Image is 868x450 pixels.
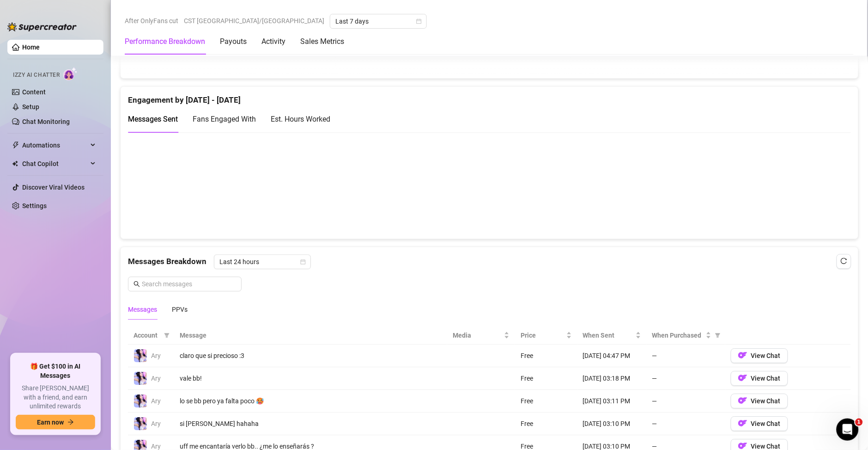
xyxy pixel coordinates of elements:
div: Payouts [220,36,247,47]
td: [DATE] 03:10 PM [577,413,647,435]
span: View Chat [751,420,781,427]
span: Izzy AI Chatter [13,71,60,80]
div: Engagement by [DATE] - [DATE] [128,86,851,106]
th: When Sent [577,327,647,345]
th: Message [174,327,447,345]
span: 🎁 Get $100 in AI Messages [16,362,95,380]
img: OF [738,419,747,428]
span: View Chat [751,352,781,359]
span: filter [713,328,722,342]
button: OFView Chat [731,394,788,408]
span: Last 7 days [335,14,421,28]
div: vale bb! [180,373,442,383]
td: — [647,367,725,390]
span: View Chat [751,443,781,450]
span: When Sent [583,330,634,340]
td: — [647,390,725,413]
span: 1 [856,419,863,426]
div: Performance Breakdown [125,36,205,47]
td: Free [515,413,577,435]
iframe: Intercom live chat [837,419,859,441]
span: Account [134,330,160,340]
img: Ary [134,349,147,362]
span: Fans Engaged With [193,115,256,123]
button: OFView Chat [731,371,788,386]
img: Chat Copilot [12,160,18,167]
div: Sales Metrics [300,36,344,47]
span: Price [521,330,564,340]
td: [DATE] 03:11 PM [577,390,647,413]
div: Est. Hours Worked [271,113,330,125]
span: Messages Sent [128,115,178,123]
span: View Chat [751,397,781,405]
a: OFView Chat [731,376,788,384]
a: OFView Chat [731,422,788,429]
span: Automations [22,138,88,153]
span: Share [PERSON_NAME] with a friend, and earn unlimited rewards [16,384,95,411]
div: si [PERSON_NAME] hahaha [180,419,442,429]
td: [DATE] 04:47 PM [577,345,647,367]
span: Media [453,330,502,340]
div: PPVs [172,304,188,314]
img: Ary [134,417,147,430]
span: View Chat [751,375,781,382]
a: Content [22,88,46,96]
td: Free [515,390,577,413]
span: filter [164,333,170,338]
td: [DATE] 03:18 PM [577,367,647,390]
span: calendar [300,259,306,265]
button: Earn nowarrow-right [16,415,95,430]
span: Ary [151,352,161,359]
img: Ary [134,372,147,385]
span: filter [715,333,721,338]
span: Ary [151,375,161,382]
span: Ary [151,420,161,427]
span: calendar [416,18,422,24]
div: Messages Breakdown [128,254,851,269]
span: CST [GEOGRAPHIC_DATA]/[GEOGRAPHIC_DATA] [184,14,324,28]
img: OF [738,396,747,405]
a: OFView Chat [731,399,788,407]
span: When Purchased [652,330,704,340]
th: When Purchased [647,327,725,345]
td: Free [515,345,577,367]
span: filter [162,328,171,342]
span: After OnlyFans cut [125,14,178,28]
img: AI Chatter [63,67,78,80]
a: OFView Chat [731,354,788,361]
td: — [647,345,725,367]
div: Messages [128,304,157,314]
div: lo se bb pero ya falta poco 🥵 [180,396,442,406]
input: Search messages [142,279,236,289]
button: OFView Chat [731,348,788,363]
td: Free [515,367,577,390]
div: claro que si precioso :3 [180,351,442,361]
span: Ary [151,397,161,405]
span: Ary [151,443,161,450]
span: Chat Copilot [22,156,88,171]
img: Ary [134,395,147,407]
span: Earn now [37,419,64,426]
th: Price [515,327,577,345]
a: Setup [22,103,39,111]
span: reload [841,258,847,264]
div: Activity [261,36,285,47]
span: search [134,281,140,287]
th: Media [447,327,515,345]
button: OFView Chat [731,416,788,431]
img: logo-BBDzfeDw.svg [7,22,77,31]
a: Discover Viral Videos [22,184,85,191]
img: OF [738,373,747,382]
span: arrow-right [67,419,74,425]
span: Last 24 hours [219,255,305,269]
a: Chat Monitoring [22,118,70,125]
span: thunderbolt [12,142,19,149]
td: — [647,413,725,435]
a: Settings [22,202,47,210]
img: OF [738,351,747,360]
a: Home [22,43,40,51]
